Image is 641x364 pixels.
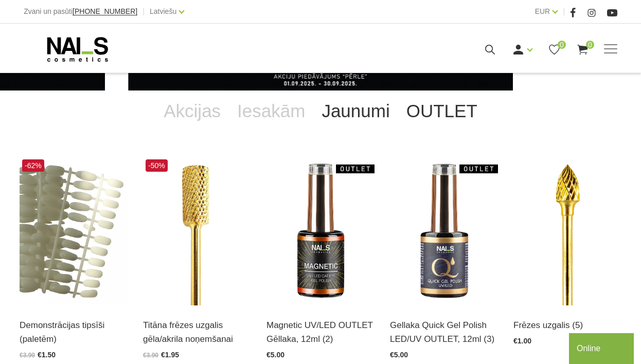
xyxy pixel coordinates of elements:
[266,351,284,359] span: €5.00
[513,157,621,305] img: Dažādu veidu frēžu uzgaļiKomplektācija - 1 gabSmilšapapīra freēžu uzgaļi - 10gab...
[563,5,565,18] span: |
[150,5,176,17] a: Latviešu
[569,331,636,364] iframe: chat widget
[266,318,375,346] a: Magnetic UV/LED OUTLET Gēllaka, 12ml (2)
[548,43,561,56] a: 0
[161,351,179,359] span: €1.95
[398,90,486,132] a: OUTLET
[513,337,531,345] span: €1.00
[146,159,168,172] span: -50%
[24,5,137,18] div: Zvani un pasūti
[266,157,375,305] img: Ilgnoturīga gellaka, kas sastāv no metāla mikrodaļiņām, kuras īpaša magnēta ietekmē var pārvērst ...
[535,5,550,17] a: EUR
[143,352,158,359] span: €3.90
[20,352,35,359] span: €3.90
[576,43,589,56] a: 0
[586,41,594,49] span: 0
[390,351,408,359] span: €5.00
[513,318,621,332] a: Frēzes uzgalis (5)
[20,318,128,346] a: Demonstrācijas tipsīši (paletēm)
[73,8,137,15] a: [PHONE_NUMBER]
[143,157,251,305] img: Lielais elektrofrēzes titāna uzgalis gēla un akrila nagu profilakses veikšanai....
[390,318,498,346] a: Gellaka Quick Gel Polish LED/UV OUTLET, 12ml (3)
[229,90,313,132] a: Iesakām
[558,41,566,49] span: 0
[38,351,56,359] span: €1.50
[143,318,251,346] a: Titāna frēzes uzgalis gēla/akrila noņemšanai
[313,90,398,132] a: Jaunumi
[73,7,137,15] span: [PHONE_NUMBER]
[390,157,498,305] img: Ātri, ērti un vienkārši!Intensīvi pigmentēta gellaka, kas perfekti klājas arī vienā slānī, tādā v...
[20,157,128,305] img: Paredzēti nagu dizainu un krāsu paraugu izveidei. Ērti lietojami, lai organizētu gēllaku vai nagu...
[155,90,229,132] a: Akcijas
[22,159,44,172] span: -62%
[143,5,145,18] span: |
